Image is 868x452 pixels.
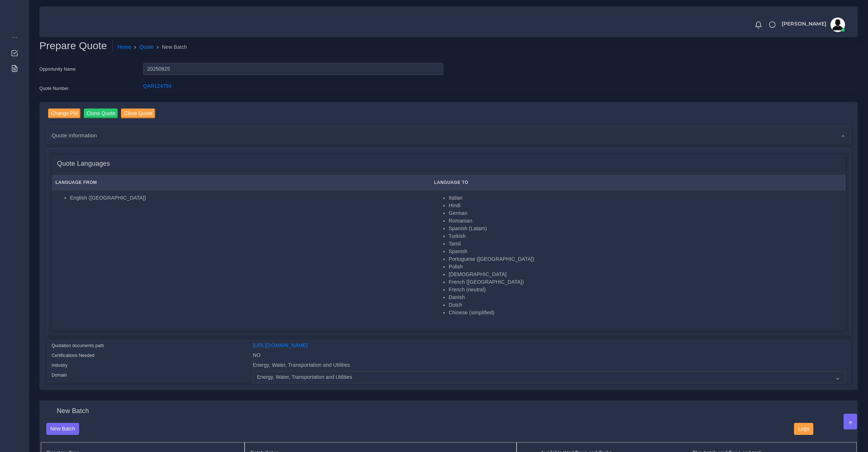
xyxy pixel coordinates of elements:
span: Logs [798,426,809,432]
li: Turkish [449,232,842,240]
button: New Batch [46,423,79,435]
li: Spanish [449,248,842,255]
h4: New Batch [57,407,89,415]
div: Energy, Water, Transportation and Utilities [248,361,851,371]
label: Domain [52,372,67,378]
li: French ([GEOGRAPHIC_DATA]) [449,278,842,286]
li: English ([GEOGRAPHIC_DATA]) [70,194,427,202]
h2: Prepare Quote [39,40,113,52]
button: Logs [794,423,813,435]
a: QAR124794 [143,83,171,89]
li: Dutch [449,301,842,309]
li: French (neutral) [449,286,842,294]
span: [PERSON_NAME] [782,21,826,26]
li: [DEMOGRAPHIC_DATA] [449,271,842,278]
label: Quote Number [39,85,69,92]
li: Romanian [449,217,842,225]
label: Opportunity Name [39,66,76,72]
input: Close Quote [121,109,155,118]
li: Italian [449,194,842,202]
li: Polish [449,263,842,271]
label: Certifications Needed [52,352,95,359]
label: Industry [52,362,68,369]
div: Quote information [47,126,851,145]
a: [URL][DOMAIN_NAME] [253,342,308,348]
h4: Quote Languages [57,160,110,168]
img: avatar [830,17,845,32]
a: [PERSON_NAME]avatar [778,17,848,32]
li: Danish [449,294,842,301]
a: Quote [140,43,154,51]
li: Chinese (simplified) [449,309,842,317]
div: NO [248,351,851,361]
input: Clone Quote [84,109,118,118]
li: Spanish (Latam) [449,225,842,232]
a: Home [118,43,132,51]
li: Portuguese ([GEOGRAPHIC_DATA]) [449,255,842,263]
li: Tamil [449,240,842,248]
li: New Batch [154,43,187,51]
label: Quotation documents path [52,342,104,349]
li: German [449,209,842,217]
th: Language From [52,175,431,190]
input: Change PM [48,109,81,118]
span: Quote information [52,131,97,139]
a: New Batch [46,425,79,431]
li: Hindi [449,202,842,209]
th: Language To [430,175,845,190]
